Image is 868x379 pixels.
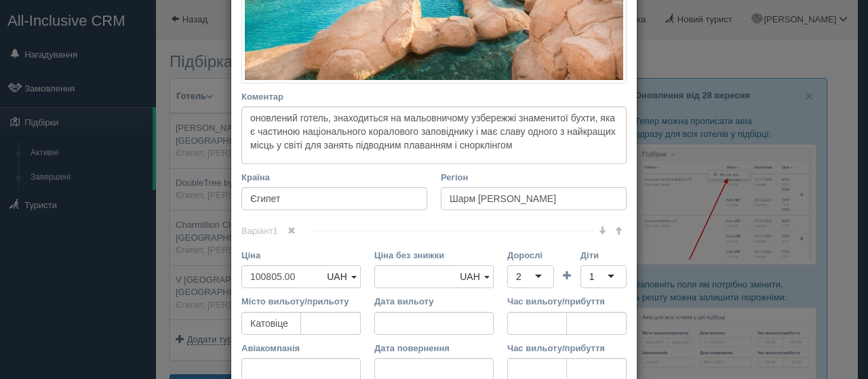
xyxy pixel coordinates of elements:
label: Місто вильоту/прильоту [241,295,361,308]
a: UAH [455,265,494,288]
div: 1 [589,270,595,283]
label: Дата вильоту [374,295,494,308]
label: Діти [580,249,627,262]
span: Варіант [241,226,310,236]
label: Авіакомпанія [241,342,361,355]
label: Регіон [441,171,627,184]
label: Дорослі [507,249,554,262]
label: Ціна без знижки [374,249,494,262]
label: Дата повернення [374,342,494,355]
span: 1 [273,226,277,236]
label: Час вильоту/прибуття [507,295,627,308]
div: 2 [516,270,521,283]
label: Країна [241,171,427,184]
label: Коментар [241,90,627,103]
span: UAH [327,271,347,282]
a: UAH [322,265,361,288]
span: UAH [460,271,480,282]
label: Ціна [241,249,361,262]
label: Час вильоту/прибуття [507,342,627,355]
